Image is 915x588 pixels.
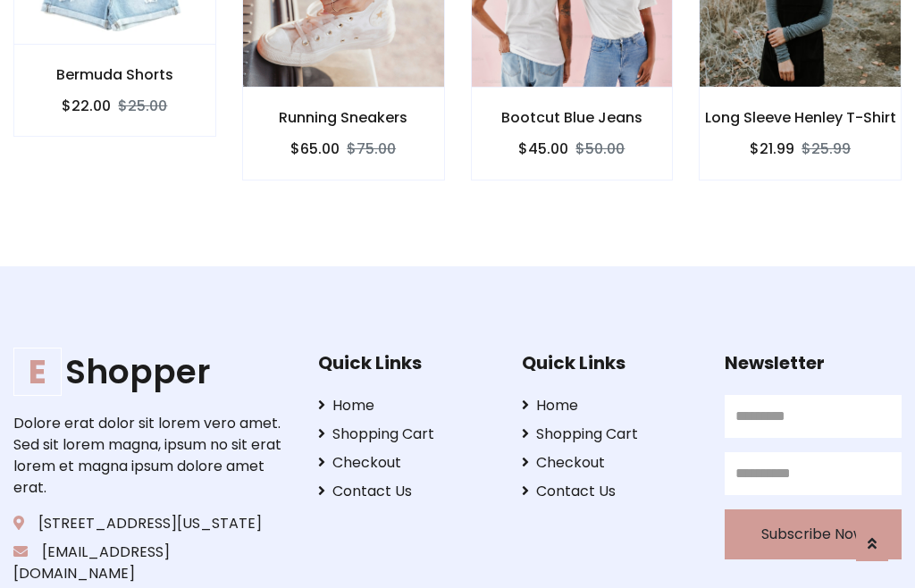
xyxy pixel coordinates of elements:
a: Checkout [522,452,699,474]
a: Checkout [318,452,495,474]
a: Contact Us [318,481,495,502]
h6: Running Sneakers [243,109,444,126]
a: Shopping Cart [318,424,495,445]
h6: Bootcut Blue Jeans [472,109,673,126]
del: $25.00 [118,96,167,116]
a: EShopper [13,352,290,392]
p: [EMAIL_ADDRESS][DOMAIN_NAME] [13,542,290,584]
a: Shopping Cart [522,424,699,445]
h6: $45.00 [518,140,568,157]
del: $50.00 [575,139,625,159]
button: Subscribe Now [725,509,902,559]
del: $25.99 [802,139,851,159]
del: $75.00 [347,139,396,159]
h6: $22.00 [62,97,111,114]
h6: $65.00 [290,140,340,157]
a: Home [318,395,495,416]
h6: Long Sleeve Henley T-Shirt [700,109,901,126]
a: Home [522,395,699,416]
h5: Newsletter [725,352,902,374]
h1: Shopper [13,352,290,392]
a: Contact Us [522,481,699,502]
h5: Quick Links [318,352,495,374]
p: [STREET_ADDRESS][US_STATE] [13,513,290,534]
h6: $21.99 [750,140,794,157]
h6: Bermuda Shorts [14,66,215,83]
span: E [13,348,62,396]
p: Dolore erat dolor sit lorem vero amet. Sed sit lorem magna, ipsum no sit erat lorem et magna ipsu... [13,413,290,499]
h5: Quick Links [522,352,699,374]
